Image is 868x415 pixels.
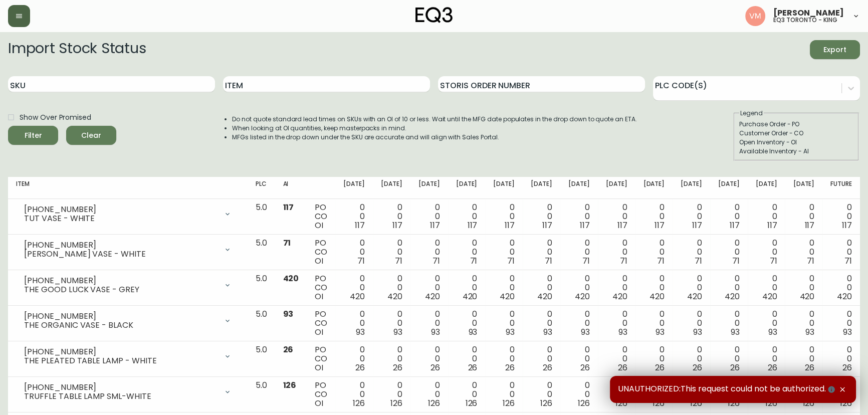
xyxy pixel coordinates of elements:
[24,356,218,365] div: THE PLEATED TABLE LAMP - WHITE
[730,220,740,231] span: 117
[718,310,740,337] div: 0 0
[456,274,478,301] div: 0 0
[537,291,552,302] span: 420
[462,291,477,302] span: 420
[748,177,785,199] th: [DATE]
[315,274,327,301] div: PO CO
[74,129,108,142] span: Clear
[598,177,635,199] th: [DATE]
[739,120,853,129] div: Purchase Order - PO
[393,326,402,338] span: 93
[283,344,293,355] span: 26
[842,220,852,231] span: 117
[381,239,402,266] div: 0 0
[16,345,240,367] div: [PHONE_NUMBER]THE PLEATED TABLE LAMP - WHITE
[617,220,627,231] span: 117
[822,177,860,199] th: Future
[315,220,323,231] span: OI
[739,129,853,138] div: Customer Order - CO
[531,239,552,266] div: 0 0
[568,203,590,230] div: 0 0
[456,239,478,266] div: 0 0
[25,129,42,142] div: Filter
[619,255,627,267] span: 71
[718,274,740,301] div: 0 0
[16,203,240,225] div: [PHONE_NUMBER]TUT VASE - WHITE
[503,397,515,409] span: 126
[248,177,275,199] th: PLC
[8,177,248,199] th: Item
[8,126,58,145] button: Filter
[693,362,702,373] span: 26
[580,362,590,373] span: 26
[315,291,323,302] span: OI
[681,203,702,230] div: 0 0
[493,310,515,337] div: 0 0
[283,308,293,320] span: 93
[687,291,702,302] span: 420
[315,239,327,266] div: PO CO
[493,239,515,266] div: 0 0
[606,345,627,372] div: 0 0
[24,312,218,321] div: [PHONE_NUMBER]
[390,397,402,409] span: 126
[356,326,365,338] span: 93
[612,291,627,302] span: 420
[615,397,627,409] span: 126
[428,397,440,409] span: 126
[568,274,590,301] div: 0 0
[392,220,402,231] span: 117
[756,239,777,266] div: 0 0
[248,341,275,377] td: 5.0
[415,7,453,23] img: logo
[693,326,702,338] span: 93
[24,383,218,392] div: [PHONE_NUMBER]
[756,381,777,408] div: 0 0
[248,235,275,270] td: 5.0
[681,310,702,337] div: 0 0
[315,381,327,408] div: PO CO
[842,362,852,373] span: 26
[283,273,299,284] span: 420
[718,381,740,408] div: 0 0
[643,381,665,408] div: 0 0
[418,239,440,266] div: 0 0
[793,345,814,372] div: 0 0
[456,203,478,230] div: 0 0
[807,255,814,267] span: 71
[793,239,814,266] div: 0 0
[840,397,852,409] span: 126
[24,214,218,223] div: TUT VASE - WHITE
[568,239,590,266] div: 0 0
[315,255,323,267] span: OI
[830,345,852,372] div: 0 0
[745,6,765,26] img: 0f63483a436850f3a2e29d5ab35f16df
[618,326,627,338] span: 93
[430,220,440,231] span: 117
[770,255,777,267] span: 71
[381,310,402,337] div: 0 0
[756,203,777,230] div: 0 0
[543,362,552,373] span: 26
[283,237,291,249] span: 71
[692,220,702,231] span: 117
[381,274,402,301] div: 0 0
[568,381,590,408] div: 0 0
[606,274,627,301] div: 0 0
[355,362,365,373] span: 26
[568,345,590,372] div: 0 0
[793,381,814,408] div: 0 0
[830,381,852,408] div: 0 0
[681,345,702,372] div: 0 0
[432,255,440,267] span: 71
[731,326,740,338] span: 93
[739,138,853,147] div: Open Inventory - OI
[739,109,764,118] legend: Legend
[756,310,777,337] div: 0 0
[830,239,852,266] div: 0 0
[768,362,777,373] span: 26
[681,381,702,408] div: 0 0
[24,321,218,330] div: THE ORGANIC VASE - BLACK
[410,177,448,199] th: [DATE]
[580,220,590,231] span: 117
